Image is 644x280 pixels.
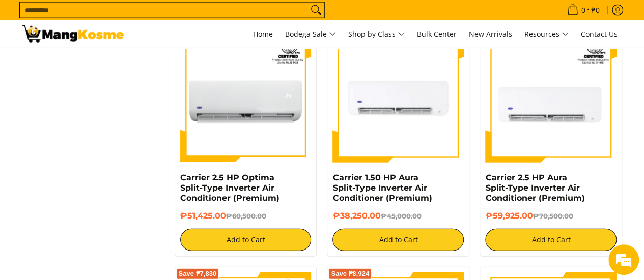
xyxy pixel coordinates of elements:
span: Bodega Sale [285,28,336,41]
h6: ₱59,925.00 [485,211,617,221]
span: ₱0 [590,7,601,14]
textarea: Type your message and hit 'Enter' [5,178,194,214]
img: Carrier 2.5 HP Aura Split-Type Inverter Air Conditioner (Premium) [485,32,617,163]
div: Chat with us now [53,57,171,70]
span: We're online! [59,78,141,181]
span: 0 [580,7,587,14]
span: Contact Us [581,29,618,39]
a: Carrier 2.5 HP Aura Split-Type Inverter Air Conditioner (Premium) [485,173,584,203]
span: New Arrivals [469,29,512,39]
del: ₱70,500.00 [533,212,573,220]
span: Bulk Center [417,29,457,39]
span: Home [253,29,273,39]
a: Contact Us [576,20,623,48]
span: Save ₱7,830 [179,271,217,277]
img: Carrier 1.50 HP Aura Split-Type Inverter Air Conditioner (Premium) [332,32,464,163]
span: • [564,5,603,16]
a: Home [248,20,278,48]
img: carrier-2-5-hp-optima-split-type-inverter-air-conditioner-class-b [180,32,312,163]
button: Search [308,3,324,18]
div: Minimize live chat window [167,5,191,29]
nav: Main Menu [134,20,623,48]
span: Shop by Class [348,28,405,41]
a: Bodega Sale [280,20,341,48]
img: Bodega Sale Aircon l Mang Kosme: Home Appliances Warehouse Sale Split Type [22,25,124,43]
span: Resources [524,28,569,41]
a: New Arrivals [464,20,517,48]
button: Add to Cart [332,229,464,251]
a: Bulk Center [412,20,462,48]
a: Carrier 1.50 HP Aura Split-Type Inverter Air Conditioner (Premium) [332,173,432,203]
button: Add to Cart [180,229,312,251]
del: ₱60,500.00 [226,212,266,220]
h6: ₱51,425.00 [180,211,312,221]
a: Resources [519,20,574,48]
button: Add to Cart [485,229,617,251]
h6: ₱38,250.00 [332,211,464,221]
a: Carrier 2.5 HP Optima Split-Type Inverter Air Conditioner (Premium) [180,173,279,203]
a: Shop by Class [343,20,410,48]
span: Save ₱8,924 [331,271,369,277]
del: ₱45,000.00 [380,212,421,220]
